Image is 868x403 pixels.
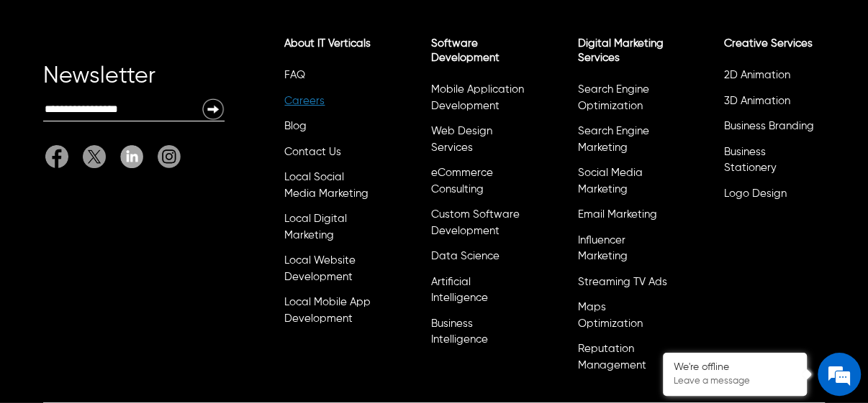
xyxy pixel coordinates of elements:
[211,309,261,328] em: Submit
[45,145,76,168] a: Facebook
[43,69,224,98] div: Newsletter
[284,96,325,106] a: Careers
[284,70,305,80] a: FAQ
[724,38,813,49] a: Creative Services
[24,86,60,94] img: logo_Zg8I0qSkbAqR2WFHt3p6CTuqpyXMFPubPcD2OT02zFN43Cy9FUNNG3NEPhM_Q1qe_.png
[113,145,150,168] a: Linkedin
[282,142,378,168] li: Contact Us
[577,84,648,111] a: Search Engine Optimization
[674,376,796,387] p: Leave a message
[75,80,242,99] div: Leave a message
[575,339,671,381] li: Reputation Management
[429,314,525,356] li: Business Intelligence
[284,172,369,199] a: Local Social Media Marketing
[575,80,671,121] li: Search Engine Optimization
[575,231,671,272] li: Influencer Marketing
[113,243,183,253] em: Driven by SalesIQ
[45,145,68,168] img: Facebook
[722,116,818,142] li: Business Branding
[284,38,371,49] a: About IT Verticals
[722,184,818,210] li: Logo Design
[431,126,492,153] a: Web Design Services
[83,145,106,168] img: Twitter
[429,121,525,163] li: Web Design Services
[99,244,109,252] img: salesiqlogo_leal7QplfZFryJ6FIlVepeu7OftD7mt8q6exU6-34PB8prfIgodN67KcxXM9Y7JQ_.png
[431,84,524,111] a: Mobile Application Development
[282,91,378,117] li: Careers
[282,209,378,251] li: Local Digital Marketing
[577,126,648,153] a: Search Engine Marketing
[431,277,488,304] a: Artificial Intelligence
[722,91,818,117] li: 3D Animation
[577,38,663,63] a: Digital Marketing Services
[120,145,143,167] img: Linkedin
[150,145,181,168] a: It Verticals Instagram
[722,142,818,184] li: Business Stationery
[429,163,525,205] li: eCommerce Consulting
[236,7,271,42] div: Minimize live chat window
[575,205,671,231] li: Email Marketing
[722,65,818,91] li: 2D Animation
[76,145,113,168] a: Twitter
[431,38,499,63] a: Software Development
[284,147,341,157] a: Contact Us
[284,121,307,131] a: Blog
[282,116,378,142] li: Blog
[575,121,671,163] li: Search Engine Marketing
[577,235,627,262] a: Influencer Marketing
[575,163,671,205] li: Social Media Marketing
[724,70,790,80] a: 2D Animation
[577,277,666,287] a: Streaming TV Ads
[431,318,488,346] a: Business Intelligence
[282,292,378,334] li: Local Mobile App Development
[431,251,499,261] a: Data Science
[724,147,777,174] a: Business Stationery
[30,114,251,259] span: We are offline. Please leave us a message.
[282,65,378,91] li: FAQ
[202,98,225,121] img: Newsletter Submit
[577,209,656,220] a: Email Marketing
[674,361,796,374] div: We're offline
[282,167,378,209] li: Local Social Media Marketing
[282,251,378,292] li: Local Website Development
[431,167,493,195] a: eCommerce Consulting
[577,167,642,195] a: Social Media Marketing
[429,205,525,246] li: Custom Software Development
[7,259,274,309] textarea: Type your message and click 'Submit'
[284,213,347,241] a: Local Digital Marketing
[429,272,525,314] li: Artificial Intelligence
[724,96,790,106] a: 3D Animation
[577,302,642,329] a: Maps Optimization
[724,121,814,131] a: Business Branding
[575,297,671,339] li: Maps Optimization
[158,145,181,168] img: It Verticals Instagram
[429,80,525,121] li: Mobile Application Development
[284,255,356,282] a: Local Website Development
[577,343,646,371] a: Reputation Management
[575,272,671,298] li: Streaming TV Ads
[284,297,371,324] a: Local Mobile App Development
[429,246,525,272] li: Data Science
[724,188,787,199] a: Logo Design
[431,209,520,236] a: Custom Software Development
